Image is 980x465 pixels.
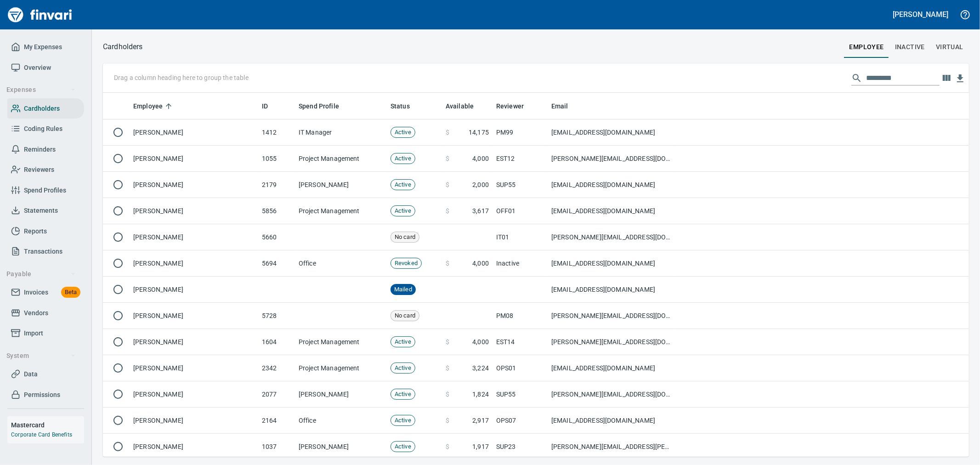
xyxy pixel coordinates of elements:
[391,128,415,137] span: Active
[7,180,84,201] a: Spend Profiles
[891,7,951,22] button: [PERSON_NAME]
[551,101,568,112] span: Email
[24,62,51,74] span: Overview
[493,408,548,434] td: OPS07
[295,355,387,381] td: Project Management
[24,164,54,176] span: Reviewers
[548,198,676,224] td: [EMAIL_ADDRESS][DOMAIN_NAME]
[472,337,489,346] span: 4,000
[6,84,76,96] span: Expenses
[24,123,62,135] span: Coding Rules
[940,71,953,85] button: Choose columns to display
[548,119,676,146] td: [EMAIL_ADDRESS][DOMAIN_NAME]
[548,172,676,198] td: [EMAIL_ADDRESS][DOMAIN_NAME]
[6,4,74,26] img: Finvari
[295,172,387,198] td: [PERSON_NAME]
[496,101,536,112] span: Reviewer
[130,250,258,277] td: [PERSON_NAME]
[130,277,258,303] td: [PERSON_NAME]
[130,329,258,355] td: [PERSON_NAME]
[7,159,84,180] a: Reviewers
[548,408,676,434] td: [EMAIL_ADDRESS][DOMAIN_NAME]
[493,198,548,224] td: OFF01
[496,101,524,112] span: Reviewer
[472,180,489,189] span: 2,000
[130,381,258,408] td: [PERSON_NAME]
[391,207,415,215] span: Active
[548,277,676,303] td: [EMAIL_ADDRESS][DOMAIN_NAME]
[295,146,387,172] td: Project Management
[446,101,474,112] span: Available
[391,442,415,451] span: Active
[446,390,449,399] span: $
[548,303,676,329] td: [PERSON_NAME][EMAIL_ADDRESS][DOMAIN_NAME]
[24,307,48,319] span: Vendors
[548,224,676,250] td: [PERSON_NAME][EMAIL_ADDRESS][DOMAIN_NAME]
[3,266,79,283] button: Payable
[130,198,258,224] td: [PERSON_NAME]
[258,434,295,460] td: 1037
[6,268,76,280] span: Payable
[24,41,62,53] span: My Expenses
[446,101,486,112] span: Available
[24,246,62,257] span: Transactions
[7,221,84,242] a: Reports
[7,303,84,323] a: Vendors
[472,206,489,215] span: 3,617
[258,146,295,172] td: 1055
[446,259,449,268] span: $
[103,41,143,52] nav: breadcrumb
[391,338,415,346] span: Active
[895,41,925,53] span: Inactive
[24,185,66,196] span: Spend Profiles
[391,101,422,112] span: Status
[24,205,58,216] span: Statements
[7,98,84,119] a: Cardholders
[6,350,76,362] span: System
[472,442,489,451] span: 1,917
[472,259,489,268] span: 4,000
[130,119,258,146] td: [PERSON_NAME]
[391,390,415,399] span: Active
[130,224,258,250] td: [PERSON_NAME]
[7,364,84,385] a: Data
[130,408,258,434] td: [PERSON_NAME]
[493,355,548,381] td: OPS01
[472,390,489,399] span: 1,824
[258,198,295,224] td: 5856
[24,103,60,114] span: Cardholders
[469,128,489,137] span: 14,175
[472,363,489,373] span: 3,224
[446,128,449,137] span: $
[391,233,419,242] span: No card
[295,250,387,277] td: Office
[130,303,258,329] td: [PERSON_NAME]
[24,389,60,401] span: Permissions
[295,434,387,460] td: [PERSON_NAME]
[493,434,548,460] td: SUP23
[493,303,548,329] td: PM08
[103,41,143,52] p: Cardholders
[446,337,449,346] span: $
[7,385,84,405] a: Permissions
[258,224,295,250] td: 5660
[7,323,84,344] a: Import
[262,101,268,112] span: ID
[548,381,676,408] td: [PERSON_NAME][EMAIL_ADDRESS][DOMAIN_NAME]
[295,408,387,434] td: Office
[114,73,249,82] p: Drag a column heading here to group the table
[258,119,295,146] td: 1412
[3,81,79,98] button: Expenses
[7,139,84,160] a: Reminders
[295,329,387,355] td: Project Management
[295,119,387,146] td: IT Manager
[258,303,295,329] td: 5728
[7,37,84,57] a: My Expenses
[130,146,258,172] td: [PERSON_NAME]
[11,431,72,438] a: Corporate Card Benefits
[7,119,84,139] a: Coding Rules
[446,180,449,189] span: $
[295,381,387,408] td: [PERSON_NAME]
[258,355,295,381] td: 2342
[493,119,548,146] td: PM99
